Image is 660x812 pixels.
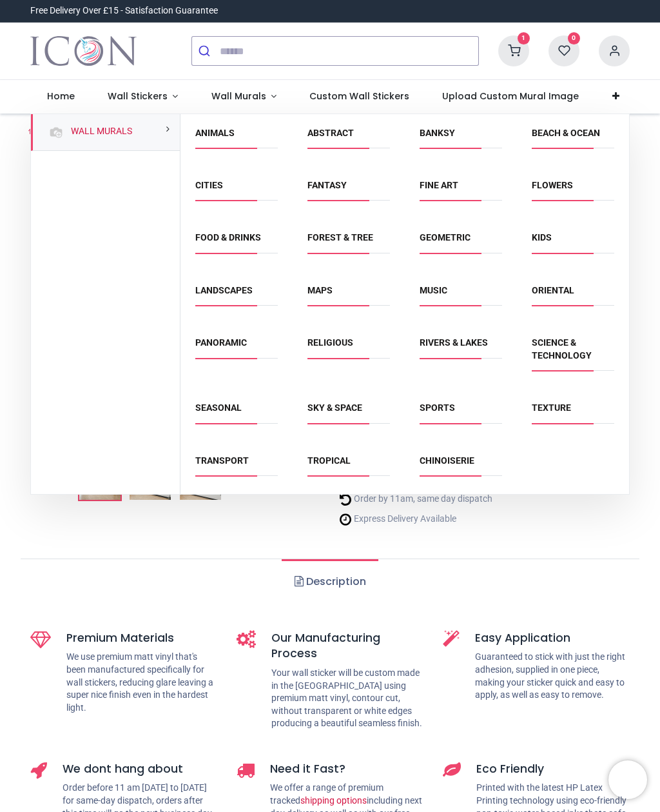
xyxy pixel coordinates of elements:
[420,455,502,476] span: Chinoiserie
[66,125,132,138] a: Wall Murals
[66,630,217,646] h5: Premium Materials
[532,285,574,295] a: Oriental
[475,630,630,646] h5: Easy Application
[195,179,278,201] span: Cities
[307,402,390,423] span: Sky & Space
[420,180,458,190] a: Fine Art
[568,32,580,45] sup: 0
[532,232,552,243] a: Kids
[195,180,223,190] a: Cities
[309,90,409,103] span: Custom Wall Stickers
[340,493,525,506] li: Order by 11am, same day dispatch
[420,455,474,466] a: Chinoiserie
[532,284,614,306] span: Oriental
[307,127,390,148] span: Abstract
[91,80,195,114] a: Wall Stickers
[270,761,423,777] h5: Need it Fast?
[307,285,333,295] a: Maps
[30,33,137,69] a: Logo of Icon Wall Stickers
[195,127,278,148] span: Animals
[282,559,378,604] a: Description
[63,761,217,777] h5: We dont hang about
[420,402,502,423] span: Sports
[518,32,530,45] sup: 1
[30,5,218,17] div: Free Delivery Over £15 - Satisfaction Guarantee
[300,795,367,806] a: shipping options
[420,284,502,306] span: Music
[271,630,423,662] h5: Our Manufacturing Process
[195,337,278,358] span: Panoramic
[195,232,278,253] span: Food & Drinks
[307,128,354,138] a: Abstract
[340,513,525,526] li: Express Delivery Available
[532,402,571,413] a: Texture
[420,128,455,138] a: Banksy
[307,337,390,358] span: Religious
[195,284,278,306] span: Landscapes
[359,5,630,17] iframe: Customer reviews powered by Trustpilot
[532,402,614,423] span: Texture
[48,124,64,140] img: Wall Murals
[420,179,502,201] span: Fine Art
[307,232,390,253] span: Forest & Tree
[195,285,253,295] a: Landscapes
[420,232,471,243] a: Geometric
[532,337,592,361] a: Science & Technology
[195,80,293,114] a: Wall Murals
[532,337,614,371] span: Science & Technology
[498,45,529,55] a: 1
[307,284,390,306] span: Maps
[211,90,266,103] span: Wall Murals
[271,667,423,730] p: Your wall sticker will be custom made in the [GEOGRAPHIC_DATA] using premium matt vinyl, contour ...
[195,402,242,413] a: Seasonal
[195,402,278,423] span: Seasonal
[307,455,390,476] span: Tropical
[420,127,502,148] span: Banksy
[108,90,168,103] span: Wall Stickers
[307,179,390,201] span: Fantasy
[307,180,347,190] a: Fantasy
[47,90,75,103] span: Home
[476,761,630,777] h5: Eco Friendly
[307,232,373,243] a: Forest & Tree
[195,128,235,138] a: Animals
[307,455,351,466] a: Tropical
[475,651,630,701] p: Guaranteed to stick with just the right adhesion, supplied in one piece, making your sticker quic...
[442,90,579,103] span: Upload Custom Mural Image
[192,37,220,65] button: Submit
[532,128,600,138] a: Beach & Ocean
[195,232,261,243] a: Food & Drinks
[532,127,614,148] span: Beach & Ocean
[532,232,614,253] span: Kids
[66,651,217,714] p: We use premium matt vinyl that's been manufactured specifically for wall stickers, reducing glare...
[532,179,614,201] span: Flowers
[532,180,573,190] a: Flowers
[195,455,278,476] span: Transport
[548,45,579,55] a: 0
[420,285,447,295] a: Music
[420,337,488,348] a: Rivers & Lakes
[420,232,502,253] span: Geometric
[307,402,362,413] a: Sky & Space
[30,33,137,69] img: Icon Wall Stickers
[307,337,353,348] a: Religious
[420,402,455,413] a: Sports
[608,760,647,799] iframe: Brevo live chat
[195,337,247,348] a: Panoramic
[195,455,249,466] a: Transport
[420,337,502,358] span: Rivers & Lakes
